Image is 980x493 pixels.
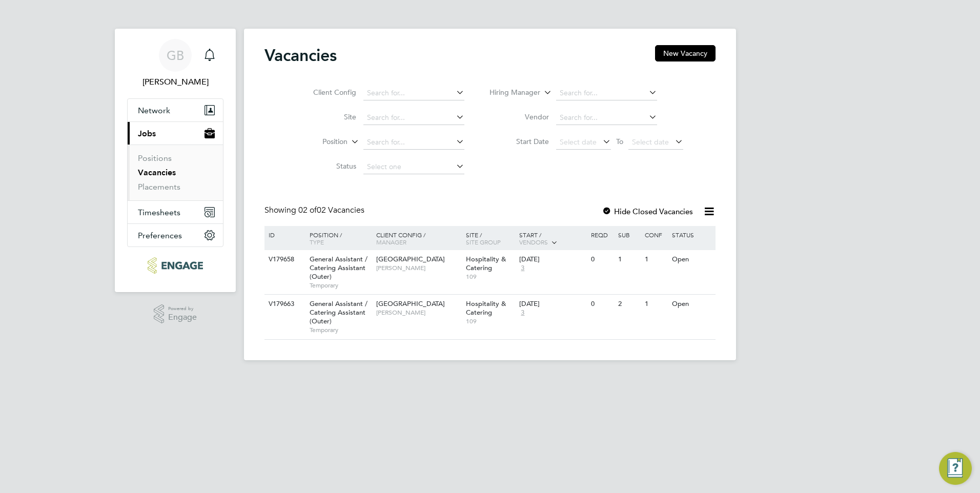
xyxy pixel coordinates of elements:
button: New Vacancy [655,45,716,61]
label: Start Date [490,137,549,146]
button: Engage Resource Center [939,452,972,485]
div: 0 [588,295,615,314]
span: Engage [168,313,197,322]
label: Client Config [297,88,356,97]
label: Position [289,137,348,147]
span: Powered by [168,304,197,313]
div: Open [669,250,714,269]
div: Site / [463,226,517,251]
label: Hide Closed Vacancies [602,207,693,216]
span: Timesheets [138,208,180,217]
button: Jobs [128,122,223,145]
span: 3 [519,264,526,273]
div: Status [669,226,714,243]
span: General Assistant / Catering Assistant (Outer) [310,255,367,281]
span: Giuliana Baldan [127,76,223,88]
div: [DATE] [519,255,586,264]
span: 02 of [298,205,317,215]
span: 109 [466,273,515,281]
button: Timesheets [128,201,223,223]
a: Powered byEngage [154,304,197,324]
span: Jobs [138,129,156,138]
div: 1 [642,295,669,314]
a: Placements [138,182,180,192]
input: Search for... [556,86,657,100]
div: 0 [588,250,615,269]
span: Hospitality & Catering [466,255,506,272]
span: Select date [632,137,669,147]
span: [PERSON_NAME] [376,309,461,317]
span: [PERSON_NAME] [376,264,461,272]
input: Search for... [556,111,657,125]
a: Vacancies [138,168,176,177]
div: [DATE] [519,300,586,309]
div: V179663 [266,295,302,314]
span: Site Group [466,238,501,246]
nav: Main navigation [115,29,236,292]
span: Type [310,238,324,246]
button: Network [128,99,223,121]
h2: Vacancies [264,45,337,66]
a: Go to home page [127,257,223,274]
div: Showing [264,205,366,216]
div: Position / [302,226,374,251]
span: 02 Vacancies [298,205,364,215]
span: [GEOGRAPHIC_DATA] [376,299,445,308]
div: 2 [616,295,642,314]
div: Reqd [588,226,615,243]
div: Start / [517,226,588,252]
span: Preferences [138,231,182,240]
div: V179658 [266,250,302,269]
a: GB[PERSON_NAME] [127,39,223,88]
input: Search for... [363,135,464,150]
input: Select one [363,160,464,174]
span: Manager [376,238,406,246]
span: Temporary [310,326,371,334]
a: Positions [138,153,172,163]
div: ID [266,226,302,243]
span: GB [167,49,184,62]
label: Vendor [490,112,549,121]
div: Conf [642,226,669,243]
div: Open [669,295,714,314]
span: Hospitality & Catering [466,299,506,317]
span: Temporary [310,281,371,290]
div: Sub [616,226,642,243]
input: Search for... [363,86,464,100]
span: General Assistant / Catering Assistant (Outer) [310,299,367,325]
span: Select date [560,137,597,147]
img: ncclondon-logo-retina.png [148,257,202,274]
div: Client Config / [374,226,463,251]
span: 109 [466,317,515,325]
div: 1 [616,250,642,269]
span: Network [138,106,170,115]
span: [GEOGRAPHIC_DATA] [376,255,445,263]
div: 1 [642,250,669,269]
label: Status [297,161,356,171]
span: Vendors [519,238,548,246]
button: Preferences [128,224,223,246]
span: To [613,135,626,148]
div: Jobs [128,145,223,200]
input: Search for... [363,111,464,125]
label: Site [297,112,356,121]
span: 3 [519,309,526,317]
label: Hiring Manager [481,88,540,98]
